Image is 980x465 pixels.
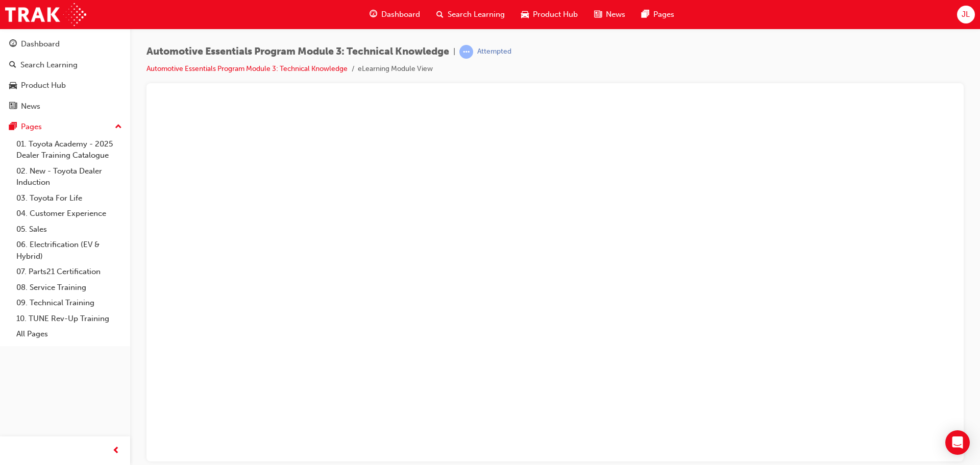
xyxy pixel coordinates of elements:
[4,33,126,117] button: DashboardSearch LearningProduct HubNews
[12,311,126,327] a: 10. TUNE Rev-Up Training
[12,237,126,264] a: 06. Electrification (EV & Hybrid)
[146,46,449,58] span: Automotive Essentials Program Module 3: Technical Knowledge
[12,163,126,190] a: 02. New - Toyota Dealer Induction
[957,6,975,23] button: JL
[633,4,682,25] a: pages-iconPages
[4,117,126,136] button: Pages
[5,3,86,26] img: Trak
[453,46,455,58] span: |
[12,326,126,342] a: All Pages
[20,59,78,71] div: Search Learning
[12,295,126,311] a: 09. Technical Training
[4,56,126,75] a: Search Learning
[381,9,420,20] span: Dashboard
[945,430,970,455] div: Open Intercom Messenger
[112,445,120,457] span: prev-icon
[12,280,126,296] a: 08. Service Training
[606,9,625,20] span: News
[361,4,428,25] a: guage-iconDashboard
[521,8,529,21] span: car-icon
[12,206,126,222] a: 04. Customer Experience
[594,8,602,21] span: news-icon
[12,264,126,280] a: 07. Parts21 Certification
[21,80,66,91] div: Product Hub
[12,136,126,163] a: 01. Toyota Academy - 2025 Dealer Training Catalogue
[115,120,122,134] span: up-icon
[9,40,17,49] span: guage-icon
[4,97,126,116] a: News
[9,102,17,111] span: news-icon
[4,76,126,95] a: Product Hub
[448,9,505,20] span: Search Learning
[653,9,674,20] span: Pages
[21,38,60,50] div: Dashboard
[642,8,649,21] span: pages-icon
[533,9,578,20] span: Product Hub
[9,81,17,90] span: car-icon
[370,8,377,21] span: guage-icon
[513,4,586,25] a: car-iconProduct Hub
[21,101,40,112] div: News
[436,8,444,21] span: search-icon
[12,190,126,206] a: 03. Toyota For Life
[459,45,473,59] span: learningRecordVerb_ATTEMPT-icon
[428,4,513,25] a: search-iconSearch Learning
[4,35,126,54] a: Dashboard
[9,123,17,132] span: pages-icon
[146,64,348,73] a: Automotive Essentials Program Module 3: Technical Knowledge
[477,47,511,57] div: Attempted
[9,61,16,70] span: search-icon
[358,63,433,75] li: eLearning Module View
[21,121,42,133] div: Pages
[586,4,633,25] a: news-iconNews
[12,222,126,237] a: 05. Sales
[962,9,970,20] span: JL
